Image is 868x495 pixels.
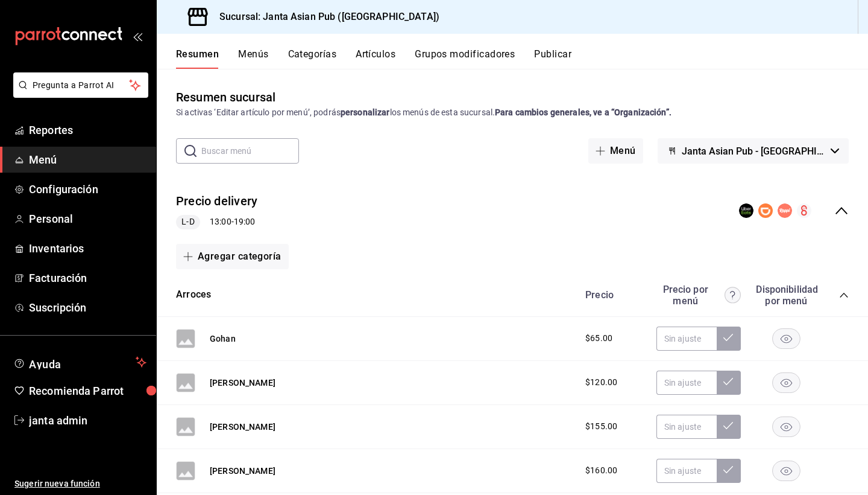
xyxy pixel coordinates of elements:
[29,122,146,138] span: Reportes
[29,412,146,429] span: janta admin
[656,415,717,439] input: Sin ajuste
[656,284,741,307] div: Precio por menú
[656,459,717,483] input: Sin ajuste
[238,48,268,69] button: Menús
[588,138,643,164] button: Menú
[585,420,617,433] span: $155.00
[210,465,275,477] button: [PERSON_NAME]
[341,107,390,117] strong: personalizar
[176,88,275,106] div: Resumen sucursal
[210,10,439,24] h3: Sucursal: Janta Asian Pub ([GEOGRAPHIC_DATA])
[29,299,146,316] span: Suscripción
[29,181,146,197] span: Configuración
[534,48,571,69] button: Publicar
[176,48,868,69] div: navigation tabs
[8,88,148,100] a: Pregunta a Parrot AI
[210,421,275,433] button: [PERSON_NAME]
[13,72,148,98] button: Pregunta a Parrot AI
[176,48,219,69] button: Resumen
[29,355,131,369] span: Ayuda
[585,376,617,389] span: $120.00
[573,289,650,301] div: Precio
[495,107,671,117] strong: Para cambios generales, ve a “Organización”.
[29,240,146,257] span: Inventarios
[756,284,816,307] div: Disponibilidad por menú
[210,377,275,389] button: [PERSON_NAME]
[29,270,146,286] span: Facturación
[288,48,337,69] button: Categorías
[176,244,289,269] button: Agregar categoría
[201,139,299,163] input: Buscar menú
[157,183,868,239] div: collapse-menu-row
[176,106,849,119] div: Si activas ‘Editar artículo por menú’, podrás los menús de esta sucursal.
[29,152,146,168] span: Menú
[658,138,849,164] button: Janta Asian Pub - [GEOGRAPHIC_DATA]
[14,477,146,490] span: Sugerir nueva función
[210,333,236,345] button: Gohan
[656,327,717,351] input: Sin ajuste
[177,216,199,228] span: L-D
[585,332,612,345] span: $65.00
[585,464,617,477] span: $160.00
[839,290,849,300] button: collapse-category-row
[356,48,395,69] button: Artículos
[176,193,257,210] button: Precio delivery
[682,145,826,157] span: Janta Asian Pub - [GEOGRAPHIC_DATA]
[33,79,130,92] span: Pregunta a Parrot AI
[29,383,146,399] span: Recomienda Parrot
[415,48,515,69] button: Grupos modificadores
[29,211,146,227] span: Personal
[176,288,211,302] button: Arroces
[656,371,717,395] input: Sin ajuste
[176,215,257,229] div: 13:00 - 19:00
[133,31,142,41] button: open_drawer_menu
